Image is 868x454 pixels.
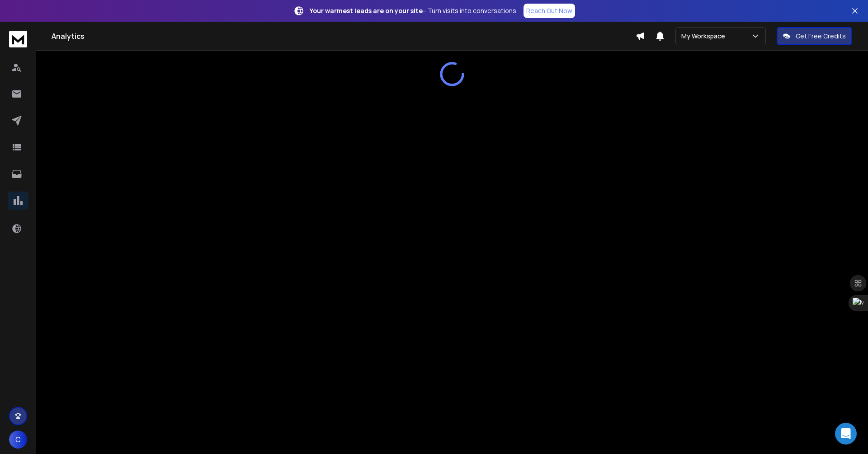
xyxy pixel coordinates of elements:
[52,31,636,42] h1: Analytics
[524,4,575,18] a: Reach Out Now
[796,32,846,41] p: Get Free Credits
[9,431,27,449] button: C
[526,6,572,15] p: Reach Out Now
[777,27,852,45] button: Get Free Credits
[310,6,516,15] p: – Turn visits into conversations
[835,423,857,445] div: Open Intercom Messenger
[681,32,729,41] p: My Workspace
[9,31,27,47] img: logo
[310,6,423,15] strong: Your warmest leads are on your site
